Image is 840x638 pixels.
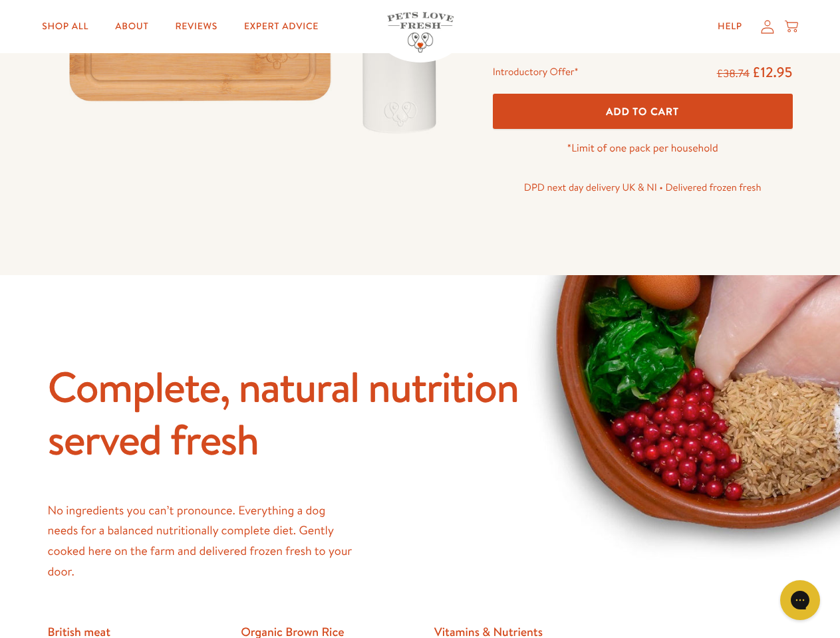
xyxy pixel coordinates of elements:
a: Expert Advice [233,13,329,40]
button: Add To Cart [493,94,793,129]
img: Pets Love Fresh [387,12,454,53]
span: £12.95 [752,62,793,82]
iframe: Gorgias live chat messenger [773,576,827,625]
p: No ingredients you can’t pronounce. Everything a dog needs for a balanced nutritionally complete ... [48,500,358,582]
div: Introductory Offer* [493,63,579,83]
h2: Complete, natural nutrition served fresh [48,360,545,465]
p: *Limit of one pack per household [493,140,793,158]
a: Reviews [164,13,227,40]
p: DPD next day delivery UK & NI • Delivered frozen fresh [493,179,793,196]
span: Add To Cart [606,104,679,118]
a: Help [707,13,753,40]
s: £38.74 [717,66,750,81]
a: Shop All [31,13,99,40]
a: About [104,13,159,40]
